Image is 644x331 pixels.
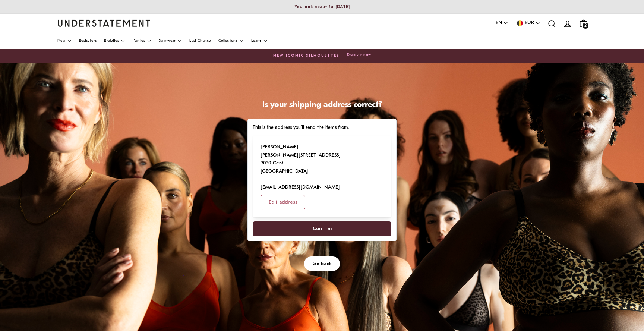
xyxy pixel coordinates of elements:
[496,19,508,27] button: EN
[312,257,332,271] span: Go back
[347,53,371,59] button: Discover now
[189,39,211,43] span: Last Chance
[251,39,261,43] span: Learn
[313,222,332,236] span: Confirm
[159,33,182,49] a: Swimwear
[253,221,391,236] button: Confirm
[104,39,119,43] span: Bralettes
[247,100,397,111] h1: Is your shipping address correct?
[294,5,350,9] p: You look beautiful [DATE]
[575,16,591,31] a: 2
[218,39,237,43] span: Collections
[261,143,341,191] p: [PERSON_NAME] [PERSON_NAME][STREET_ADDRESS] 9030 Gent [GEOGRAPHIC_DATA] [EMAIL_ADDRESS][DOMAIN_NAME]
[57,39,65,43] span: New
[57,33,72,49] a: New
[133,33,151,49] a: Panties
[104,33,125,49] a: Bralettes
[251,33,268,49] a: Learn
[496,19,502,27] span: EN
[253,124,391,132] p: This is the address you'll send the items from.
[583,23,588,29] span: 2
[57,20,151,26] a: Understatement Homepage
[269,195,297,209] span: Edit address
[304,256,340,271] button: Go back
[159,39,176,43] span: Swimwear
[218,33,244,49] a: Collections
[57,53,587,59] a: New Iconic SilhouettesDiscover now
[516,19,540,27] button: EUR
[79,33,97,49] a: Bestsellers
[261,195,306,209] button: Edit address
[525,19,534,27] span: EUR
[79,39,97,43] span: Bestsellers
[189,33,211,49] a: Last Chance
[133,39,145,43] span: Panties
[273,53,340,59] span: New Iconic Silhouettes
